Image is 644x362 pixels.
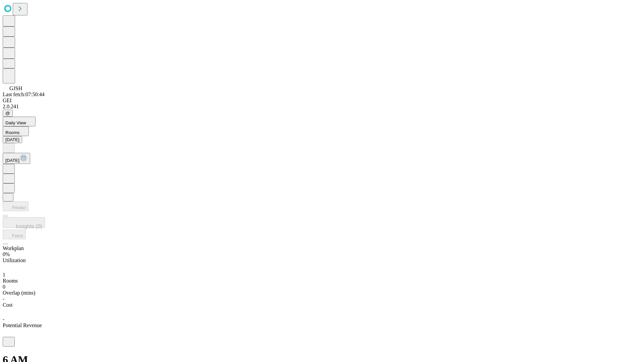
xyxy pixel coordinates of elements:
span: Rooms [3,278,18,284]
span: 0 [3,284,5,290]
span: GJSH [9,85,22,91]
button: @ [3,110,13,117]
span: - [3,296,4,302]
button: Insights (0) [3,217,45,228]
span: [DATE] [5,158,19,163]
span: Workplan [3,245,24,251]
span: Overlap (mins) [3,290,35,296]
span: Cost [3,302,12,308]
button: Rooms [3,126,29,136]
span: Potential Revenue [3,322,42,328]
div: GEI [3,98,641,104]
span: Last fetch: 07:50:44 [3,92,45,97]
button: [DATE] [3,136,22,143]
button: Daily View [3,117,36,126]
button: [DATE] [3,153,30,164]
button: Predict [3,201,29,211]
span: - [3,316,4,322]
span: 1 [3,272,5,278]
span: Utilization [3,257,25,263]
span: Rooms [5,130,19,135]
span: Insights (0) [16,224,42,229]
span: @ [5,111,10,116]
button: Fetch [3,230,26,239]
span: Daily View [5,120,26,125]
div: 2.0.241 [3,104,641,110]
span: 0% [3,251,10,257]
